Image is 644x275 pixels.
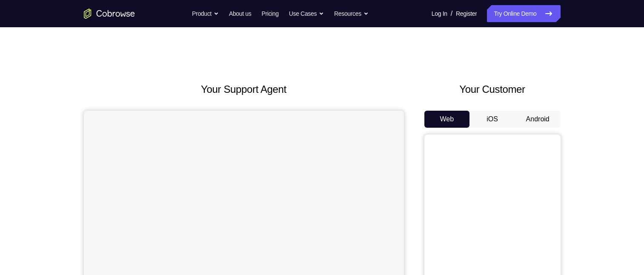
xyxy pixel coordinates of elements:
h2: Your Support Agent [84,82,404,97]
h2: Your Customer [424,82,561,97]
button: Resources [334,5,369,22]
a: Go to the home page [84,9,135,19]
a: About us [229,5,251,22]
button: Web [424,111,470,128]
a: Register [456,5,477,22]
button: Android [515,111,561,128]
button: Product [192,5,219,22]
button: iOS [469,111,515,128]
a: Try Online Demo [487,5,560,22]
a: Log In [432,5,447,22]
span: / [451,9,452,19]
a: Pricing [261,5,278,22]
button: Use Cases [289,5,324,22]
